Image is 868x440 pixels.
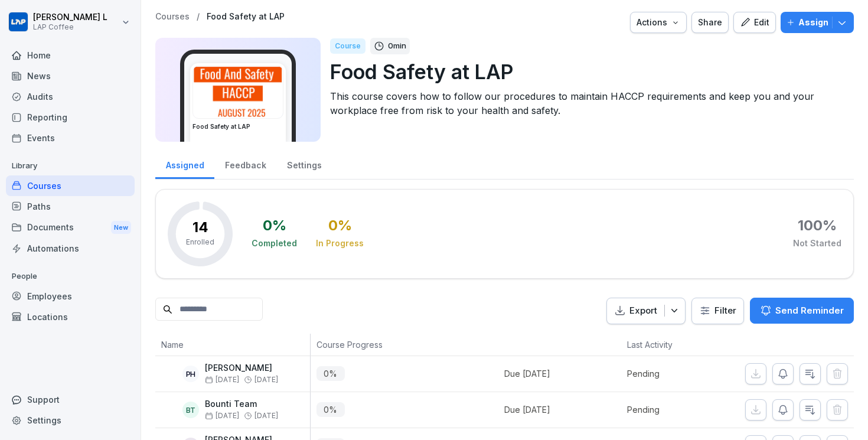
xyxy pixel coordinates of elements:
[504,403,550,416] div: Due [DATE]
[6,389,135,410] div: Support
[504,367,550,380] div: Due [DATE]
[6,196,135,217] a: Paths
[186,237,214,247] p: Enrolled
[252,237,297,249] div: Completed
[733,12,776,33] button: Edit
[775,304,844,317] p: Send Reminder
[182,402,199,418] div: BT
[6,267,135,286] p: People
[316,237,364,249] div: In Progress
[692,298,743,324] button: Filter
[254,412,278,420] span: [DATE]
[316,338,499,351] p: Course Progress
[6,307,135,327] a: Locations
[254,376,278,384] span: [DATE]
[330,38,366,54] div: Course
[328,219,352,233] div: 0 %
[263,219,286,233] div: 0 %
[155,149,214,179] a: Assigned
[205,399,278,409] p: Bounti Team
[793,237,841,249] div: Not Started
[630,12,687,33] button: Actions
[750,298,854,324] button: Send Reminder
[6,286,135,307] a: Employees
[629,304,657,318] p: Export
[205,376,239,384] span: [DATE]
[740,16,769,29] div: Edit
[6,217,135,239] div: Documents
[6,217,135,239] a: DocumentsNew
[6,410,135,431] a: Settings
[691,12,729,33] button: Share
[798,219,837,233] div: 100 %
[6,66,135,86] a: News
[330,89,844,118] p: This course covers how to follow our procedures to maintain HACCP requirements and keep you and y...
[627,403,718,416] p: Pending
[192,220,208,234] p: 14
[6,157,135,175] p: Library
[798,16,828,29] p: Assign
[637,16,680,29] div: Actions
[627,367,718,380] p: Pending
[6,45,135,66] a: Home
[6,86,135,107] a: Audits
[388,40,406,52] p: 0 min
[155,12,190,22] a: Courses
[207,12,285,22] a: Food Safety at LAP
[182,366,199,382] div: PH
[781,12,854,33] button: Assign
[214,149,276,179] a: Feedback
[699,305,736,317] div: Filter
[6,238,135,259] a: Automations
[161,338,304,351] p: Name
[33,23,107,31] p: LAP Coffee
[6,128,135,148] a: Events
[316,366,345,381] p: 0 %
[6,107,135,128] a: Reporting
[276,149,332,179] a: Settings
[606,298,686,324] button: Export
[330,57,844,87] p: Food Safety at LAP
[111,221,131,234] div: New
[197,12,200,22] p: /
[627,338,712,351] p: Last Activity
[33,12,107,22] p: [PERSON_NAME] L
[192,122,283,131] h3: Food Safety at LAP
[6,175,135,196] a: Courses
[698,16,722,29] div: Share
[193,66,283,118] img: x361whyuq7nogn2y6dva7jo9.png
[205,363,278,373] p: [PERSON_NAME]
[316,402,345,417] p: 0 %
[205,412,239,420] span: [DATE]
